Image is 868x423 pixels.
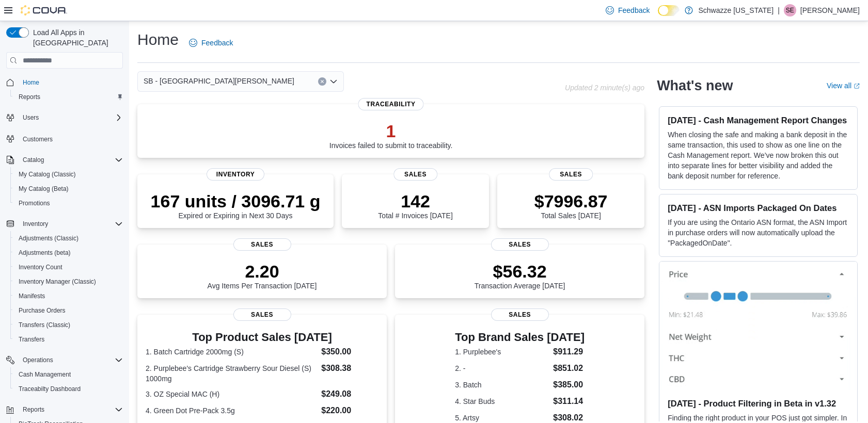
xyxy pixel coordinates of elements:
[549,168,593,181] span: Sales
[233,238,291,251] span: Sales
[2,353,127,367] button: Operations
[2,131,127,146] button: Customers
[19,154,123,166] span: Catalog
[378,191,452,220] div: Total # Invoices [DATE]
[657,77,733,94] h2: What's new
[19,185,69,193] span: My Catalog (Beta)
[553,346,585,358] dd: $911.29
[144,75,294,87] span: SB - [GEOGRAPHIC_DATA][PERSON_NAME]
[19,354,57,366] button: Operations
[378,191,452,211] p: 142
[329,121,453,150] div: Invoices failed to submit to traceability.
[208,261,317,290] div: Avg Items Per Transaction [DATE]
[207,168,264,181] span: Inventory
[553,362,585,375] dd: $851.02
[10,318,127,332] button: Transfers (Classic)
[19,306,66,315] span: Purchase Orders
[19,133,57,145] a: Customers
[29,27,123,48] span: Load All Apps in [GEOGRAPHIC_DATA]
[778,4,780,17] p: |
[2,75,127,90] button: Home
[668,203,849,213] h3: [DATE] - ASN Imports Packaged On Dates
[19,199,50,207] span: Promotions
[14,319,123,331] span: Transfers (Classic)
[491,308,549,321] span: Sales
[318,77,326,86] button: Clear input
[668,398,849,409] h3: [DATE] - Product Filtering in Beta in v1.32
[10,231,127,246] button: Adjustments (Classic)
[10,289,127,303] button: Manifests
[19,111,43,124] button: Users
[14,333,123,346] span: Transfers
[658,5,680,16] input: Dark Mode
[19,278,96,286] span: Inventory Manager (Classic)
[800,4,860,17] p: [PERSON_NAME]
[151,191,321,220] div: Expired or Expiring in Next 30 Days
[23,156,44,164] span: Catalog
[455,413,549,423] dt: 5. Artsy
[668,129,849,181] p: When closing the safe and making a bank deposit in the same transaction, this used to show as one...
[19,354,123,366] span: Operations
[14,368,75,381] a: Cash Management
[455,331,585,344] h3: Top Brand Sales [DATE]
[201,38,233,48] span: Feedback
[19,403,123,416] span: Reports
[786,4,794,17] span: SE
[321,404,378,417] dd: $220.00
[14,261,67,273] a: Inventory Count
[10,382,127,396] button: Traceabilty Dashboard
[19,76,123,89] span: Home
[19,218,52,230] button: Inventory
[208,261,317,282] p: 2.20
[233,308,291,321] span: Sales
[329,121,453,141] p: 1
[19,93,40,101] span: Reports
[14,197,123,209] span: Promotions
[698,4,774,17] p: Schwazze [US_STATE]
[14,275,100,288] a: Inventory Manager (Classic)
[19,234,78,242] span: Adjustments (Classic)
[14,91,123,103] span: Reports
[19,292,45,300] span: Manifests
[146,347,317,357] dt: 1. Batch Cartridge 2000mg (S)
[14,168,80,181] a: My Catalog (Classic)
[14,319,74,331] a: Transfers (Classic)
[19,170,76,178] span: My Catalog (Classic)
[455,380,549,390] dt: 3. Batch
[14,290,123,302] span: Manifests
[19,132,123,145] span: Customers
[10,303,127,318] button: Purchase Orders
[553,379,585,391] dd: $385.00
[784,4,796,17] div: Stacey Edwards
[10,196,127,210] button: Promotions
[455,363,549,373] dt: 2. -
[19,370,71,379] span: Cash Management
[14,247,123,259] span: Adjustments (beta)
[19,335,44,344] span: Transfers
[19,111,123,124] span: Users
[534,191,608,220] div: Total Sales [DATE]
[23,220,48,228] span: Inventory
[14,91,44,103] a: Reports
[668,115,849,125] h3: [DATE] - Cash Management Report Changes
[455,347,549,357] dt: 1. Purplebee's
[475,261,565,290] div: Transaction Average [DATE]
[14,304,70,317] a: Purchase Orders
[491,238,549,251] span: Sales
[19,218,123,230] span: Inventory
[14,232,83,245] a: Adjustments (Classic)
[14,183,123,195] span: My Catalog (Beta)
[185,32,237,53] a: Feedback
[14,197,54,209] a: Promotions
[10,167,127,182] button: My Catalog (Classic)
[565,84,644,92] p: Updated 2 minute(s) ago
[137,29,179,50] h1: Home
[10,90,127,104] button: Reports
[19,76,43,89] a: Home
[358,98,424,110] span: Traceability
[618,5,650,15] span: Feedback
[393,168,438,181] span: Sales
[146,405,317,416] dt: 4. Green Dot Pre-Pack 3.5g
[14,368,123,381] span: Cash Management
